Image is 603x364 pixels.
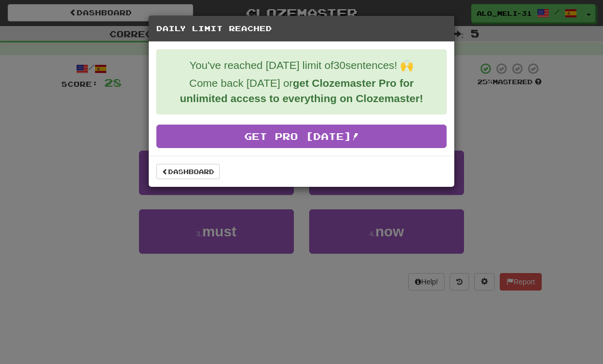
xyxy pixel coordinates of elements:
h5: Daily Limit Reached [156,23,447,34]
a: Get Pro [DATE]! [156,125,447,148]
p: You've reached [DATE] limit of 30 sentences! 🙌 [165,58,438,73]
a: Dashboard [156,164,220,179]
strong: get Clozemaster Pro for unlimited access to everything on Clozemaster! [180,77,423,104]
p: Come back [DATE] or [165,76,438,106]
